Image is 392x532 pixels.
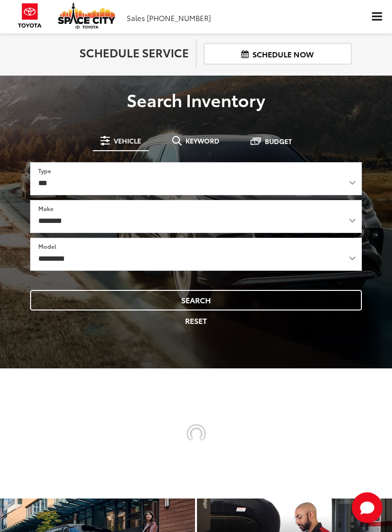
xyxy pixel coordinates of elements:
[38,242,56,250] label: Model
[127,12,145,23] span: Sales
[30,310,362,331] button: Reset
[114,137,141,144] span: Vehicle
[352,492,382,523] svg: Start Chat
[7,90,385,109] h3: Search Inventory
[265,138,292,144] span: Budget
[185,137,219,144] span: Keyword
[30,290,362,310] button: Search
[40,46,189,58] h2: Schedule Service
[38,166,51,175] label: Type
[58,2,115,29] img: Space City Toyota
[204,43,352,65] a: Schedule Now
[38,204,54,212] label: Make
[352,492,382,523] button: Toggle Chat Window
[147,12,211,23] span: [PHONE_NUMBER]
